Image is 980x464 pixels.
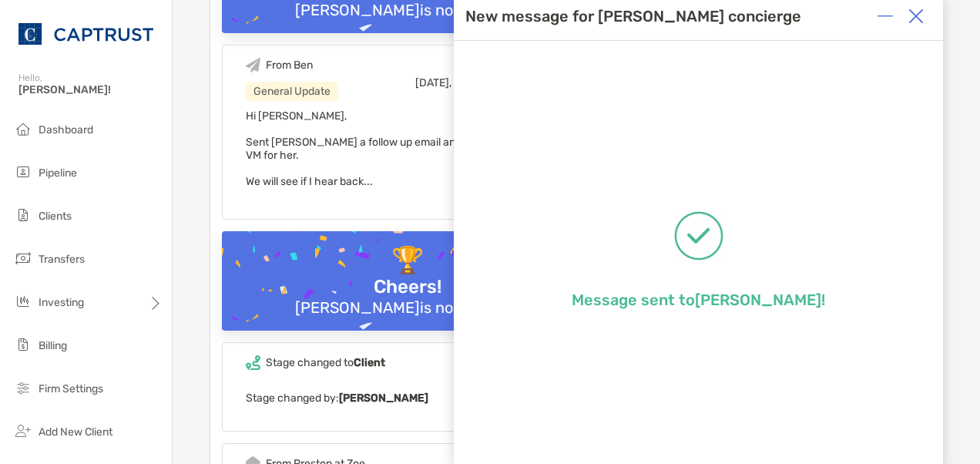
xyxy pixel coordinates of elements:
img: investing icon [14,292,32,311]
span: Hi [PERSON_NAME], Sent [PERSON_NAME] a follow up email and then called and left a VM for her. We ... [246,109,566,188]
img: billing icon [14,335,32,354]
span: Investing [39,296,84,309]
img: Event icon [246,58,260,72]
span: Transfers [39,253,85,266]
img: Close [908,8,924,24]
div: Cheers! [367,276,448,298]
span: Add New Client [39,425,112,439]
span: Clients [39,210,72,223]
span: Pipeline [39,166,77,180]
img: add_new_client icon [14,422,32,440]
img: Expand or collapse [878,8,893,24]
img: Event icon [246,355,260,370]
img: CAPTRUST Logo [18,6,153,62]
img: dashboard icon [14,119,32,138]
div: New message for [PERSON_NAME] concierge [465,7,801,25]
img: transfers icon [14,249,32,267]
img: firm-settings icon [14,378,32,397]
div: Stage changed to [266,356,385,369]
div: [PERSON_NAME] is now a [289,1,525,19]
span: Firm Settings [39,382,103,395]
img: clients icon [14,206,32,224]
b: Client [354,356,385,369]
p: Stage changed by: [246,388,569,408]
div: 🏆 [385,245,430,277]
div: From Ben [266,59,313,72]
img: Message successfully sent [674,211,723,261]
div: General Update [246,82,338,101]
div: [PERSON_NAME] is now a [289,298,525,317]
span: Billing [39,339,67,352]
img: pipeline icon [14,163,32,181]
span: [PERSON_NAME]! [18,83,163,96]
span: Dashboard [39,123,93,136]
b: [PERSON_NAME] [339,392,428,405]
span: [DATE], [415,76,451,89]
p: Message sent to [PERSON_NAME] ! [572,291,825,309]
